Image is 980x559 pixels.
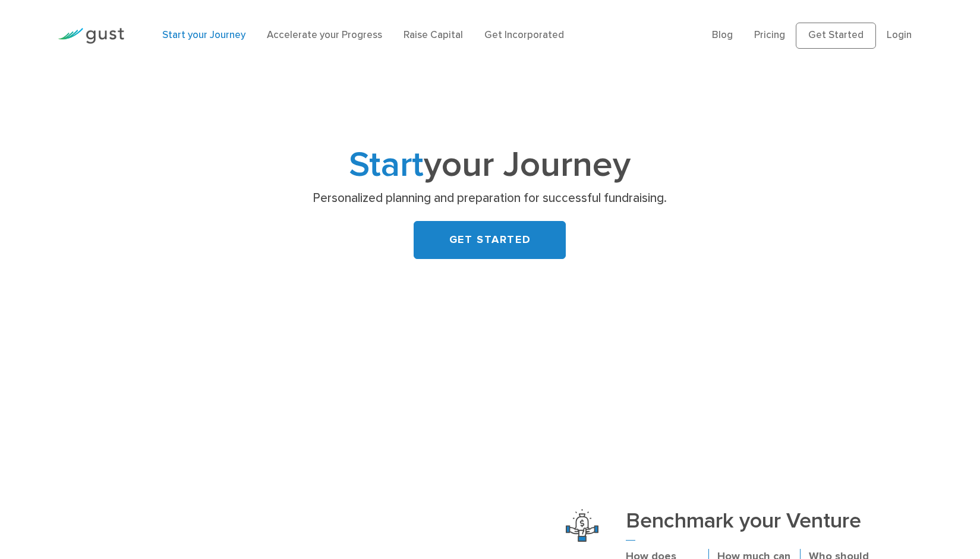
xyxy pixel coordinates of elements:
[260,190,720,207] p: Personalized planning and preparation for successful fundraising.
[887,29,912,41] a: Login
[404,29,463,41] a: Raise Capital
[754,29,785,41] a: Pricing
[255,149,724,182] h1: your Journey
[484,29,564,41] a: Get Incorporated
[58,28,124,44] img: Gust Logo
[162,29,245,41] a: Start your Journey
[796,23,876,49] a: Get Started
[712,29,733,41] a: Blog
[267,29,382,41] a: Accelerate your Progress
[414,221,566,259] a: GET STARTED
[349,144,424,186] span: Start
[626,509,883,541] h3: Benchmark your Venture
[566,509,598,542] img: Benchmark Your Venture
